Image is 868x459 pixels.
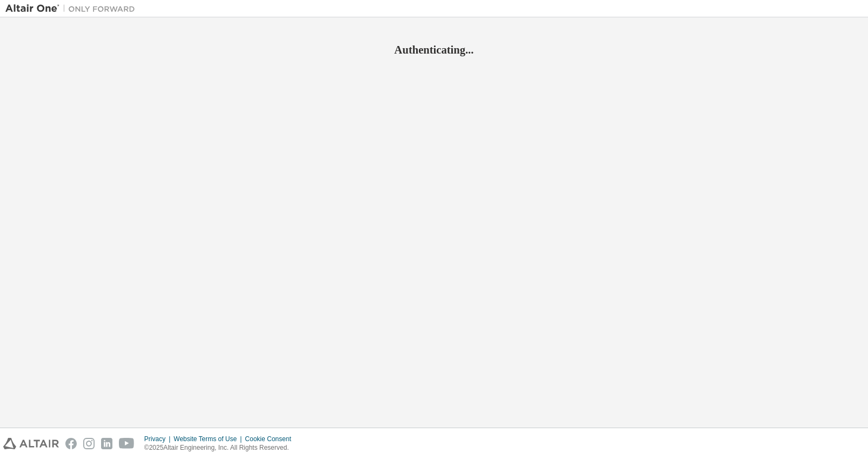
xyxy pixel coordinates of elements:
[144,443,298,453] p: © 2025 Altair Engineering, Inc. All Rights Reserved.
[119,438,135,449] img: youtube.svg
[144,435,173,443] div: Privacy
[5,3,141,14] img: Altair One
[65,438,77,449] img: facebook.svg
[245,435,297,443] div: Cookie Consent
[83,438,95,449] img: instagram.svg
[101,438,112,449] img: linkedin.svg
[173,435,245,443] div: Website Terms of Use
[3,438,59,449] img: altair_logo.svg
[5,43,863,57] h2: Authenticating...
